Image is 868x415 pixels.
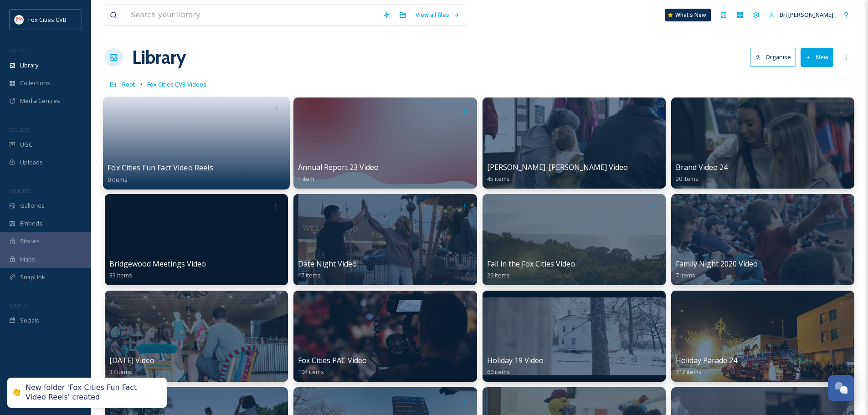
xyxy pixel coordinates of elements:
a: View all files [411,6,464,24]
a: Fox Cities Fun Fact Video Reels0 items [108,164,213,184]
span: Socials [20,316,39,325]
a: [PERSON_NAME]. [PERSON_NAME] Video45 items [487,163,628,183]
span: 104 items [298,368,324,376]
a: Fall in the Fox Cities Video29 items [487,260,575,279]
span: MEDIA [9,47,25,54]
span: [PERSON_NAME]. [PERSON_NAME] Video [487,162,628,172]
span: 33 items [109,271,132,279]
button: Open Chat [828,375,854,401]
span: 45 items [487,174,510,183]
a: Holiday 19 Video60 items [487,356,544,376]
div: 👏 [12,388,21,398]
span: Family Night 2020 Video [676,259,758,269]
span: Uploads [20,158,43,167]
span: Fall in the Fox Cities Video [487,259,575,269]
span: Date Night Video [298,259,357,269]
span: 17 items [298,271,321,279]
span: 0 items [108,175,128,183]
a: [DATE] Video37 items [109,356,154,376]
a: Bridgewood Meetings Video33 items [109,260,206,279]
span: Holiday 19 Video [487,355,544,365]
a: Fox Cities CVB Videos [147,79,206,90]
span: Fox Cities PAC Video [298,355,367,365]
span: Fox Cities CVB Videos [147,80,206,88]
span: SnapLink [20,273,45,282]
span: WIDGETS [9,187,30,194]
a: Bri [PERSON_NAME] [765,6,838,24]
button: New [801,48,833,67]
span: 20 items [676,174,699,183]
span: 312 items [676,368,702,376]
span: SOCIALS [9,302,27,309]
span: 37 items [109,368,132,376]
span: Media Centres [20,97,60,105]
a: Library [132,44,186,71]
span: Library [20,61,38,70]
a: Holiday Parade 24312 items [676,356,737,376]
a: Annual Report 23 Video1 item [298,163,379,183]
input: Search your library [126,5,378,25]
span: 60 items [487,368,510,376]
span: Galleries [20,201,45,210]
span: COLLECT [9,126,29,133]
span: [DATE] Video [109,355,154,365]
a: Organise [750,48,801,67]
span: Fox Cities CVB [28,15,67,24]
span: Annual Report 23 Video [298,162,379,172]
span: Root [122,80,135,88]
span: Collections [20,79,50,87]
span: Embeds [20,219,42,228]
a: Family Night 2020 Video7 items [676,260,758,279]
span: Bridgewood Meetings Video [109,259,206,269]
span: 1 item [298,174,314,183]
span: Brand Video 24 [676,162,728,172]
img: images.png [15,15,24,24]
a: What's New [665,9,711,21]
span: Maps [20,255,35,264]
a: Root [122,79,135,90]
span: Stories [20,237,40,246]
span: Bri [PERSON_NAME] [780,10,833,19]
span: Fox Cities Fun Fact Video Reels [108,163,213,173]
a: Fox Cities PAC Video104 items [298,356,367,376]
span: UGC [20,140,32,149]
span: 29 items [487,271,510,279]
span: 7 items [676,271,695,279]
a: Date Night Video17 items [298,260,357,279]
div: New folder 'Fox Cities Fun Fact Video Reels' created [26,383,158,402]
a: Brand Video 2420 items [676,163,728,183]
button: Organise [750,48,796,67]
span: Holiday Parade 24 [676,355,737,365]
